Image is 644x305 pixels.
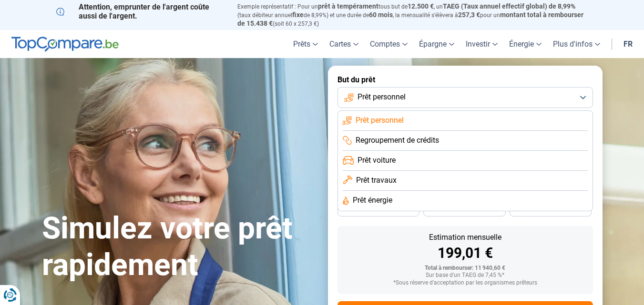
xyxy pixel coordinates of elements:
[443,2,575,10] span: TAEG (Taux annuel effectif global) de 8,99%
[503,30,547,58] a: Énergie
[369,11,393,19] span: 60 mois
[337,75,593,84] label: But du prêt
[358,92,406,102] span: Prêt personnel
[345,272,585,279] div: Sur base d'un TAEG de 7,45 %*
[11,37,119,52] img: TopCompare
[358,155,396,166] span: Prêt voiture
[56,2,226,20] p: Attention, emprunter de l'argent coûte aussi de l'argent.
[547,30,606,58] a: Plus d'infos
[324,30,364,58] a: Cartes
[364,30,413,58] a: Comptes
[345,280,585,286] div: *Sous réserve d'acceptation par les organismes prêteurs
[237,11,583,27] span: montant total à rembourser de 15.438 €
[345,246,585,260] div: 199,01 €
[345,234,585,241] div: Estimation mensuelle
[287,30,324,58] a: Prêts
[337,87,593,108] button: Prêt personnel
[454,207,475,212] span: 30 mois
[368,207,389,212] span: 36 mois
[356,135,439,146] span: Regroupement de crédits
[408,2,434,10] span: 12.500 €
[353,195,392,206] span: Prêt énergie
[540,207,561,212] span: 24 mois
[413,30,460,58] a: Épargne
[356,175,397,186] span: Prêt travaux
[356,115,404,126] span: Prêt personnel
[42,210,317,284] h1: Simulez votre prêt rapidement
[618,30,638,58] a: fr
[237,2,588,28] p: Exemple représentatif : Pour un tous but de , un (taux débiteur annuel de 8,99%) et une durée de ...
[458,11,480,19] span: 257,3 €
[292,11,304,19] span: fixe
[460,30,503,58] a: Investir
[318,2,378,10] span: prêt à tempérament
[345,265,585,272] div: Total à rembourser: 11 940,60 €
